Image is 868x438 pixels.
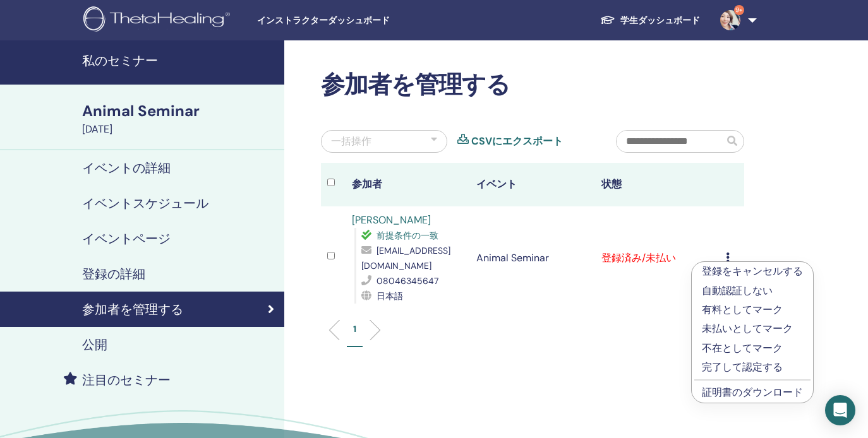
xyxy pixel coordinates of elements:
[352,213,431,227] a: [PERSON_NAME]
[321,71,744,100] h2: 参加者を管理する
[82,337,107,352] h4: 公開
[377,275,438,287] span: 08046345647
[702,386,803,399] a: 証明書のダウンロード
[702,264,803,279] p: 登録をキャンセルする
[82,160,171,175] h4: イベントの詳細
[377,230,438,241] span: 前提条件の一致
[82,53,277,68] h4: 私のセミナー
[377,290,403,302] span: 日本語
[600,15,615,25] img: graduation-cap-white.svg
[702,321,803,336] p: 未払いとしてマーク
[75,100,284,137] a: Animal Seminar[DATE]
[702,302,803,317] p: 有料としてマーク
[470,163,594,206] th: イベント
[82,266,145,281] h4: 登録の詳細
[470,206,594,310] td: Animal Seminar
[471,134,563,149] a: CSVにエクスポート
[590,9,710,32] a: 学生ダッシュボード
[82,196,208,211] h4: イベントスケジュール
[595,163,720,206] th: 状態
[720,10,740,30] img: default.jpg
[257,14,447,27] span: インストラクターダッシュボード
[82,122,277,137] div: [DATE]
[734,5,744,15] span: 9+
[83,6,234,35] img: logo.png
[82,100,277,122] div: Animal Seminar
[825,395,855,425] div: Open Intercom Messenger
[702,341,803,356] p: 不在としてマーク
[702,360,803,375] p: 完了して認定する
[82,302,183,317] h4: 参加者を管理する
[702,283,803,299] p: 自動認証しない
[353,323,356,336] p: 1
[82,231,171,246] h4: イベントページ
[346,163,470,206] th: 参加者
[82,372,171,388] h4: 注目のセミナー
[331,134,371,149] div: 一括操作
[361,245,450,271] span: [EMAIL_ADDRESS][DOMAIN_NAME]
